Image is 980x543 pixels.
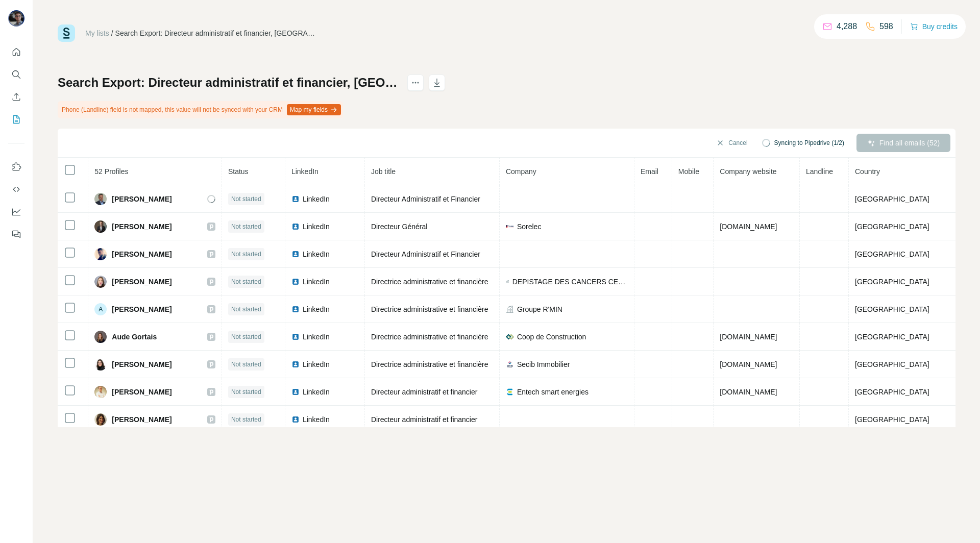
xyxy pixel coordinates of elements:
div: Phone (Landline) field is not mapped, this value will not be synced with your CRM [58,101,343,118]
img: company-logo [506,360,514,368]
span: LinkedIn [303,194,330,204]
span: LinkedIn [303,221,330,232]
span: Status [228,167,249,176]
span: [PERSON_NAME] [112,221,171,232]
span: Entech smart energies [517,387,589,397]
span: Directeur administratif et financier [371,415,478,424]
span: [PERSON_NAME] [112,387,171,397]
h1: Search Export: Directeur administratif et financier, [GEOGRAPHIC_DATA], [GEOGRAPHIC_DATA] - [DATE... [58,75,398,91]
span: Directeur administratif et financier [371,388,478,396]
span: LinkedIn [303,359,330,369]
img: Surfe Logo [58,24,75,42]
img: LinkedIn logo [291,360,300,368]
span: LinkedIn [303,249,330,259]
span: Company website [720,167,776,176]
p: 598 [879,20,893,33]
span: Syncing to Pipedrive (1/2) [774,138,844,147]
div: Search Export: Directeur administratif et financier, [GEOGRAPHIC_DATA], [GEOGRAPHIC_DATA] - [DATE... [115,28,320,38]
span: Not started [231,332,261,341]
img: company-logo [506,333,514,341]
img: LinkedIn logo [291,223,300,231]
button: Search [8,65,24,84]
span: Groupe R'MIN [517,304,562,314]
span: Not started [231,194,261,204]
span: Directrice administrative et financière [371,305,488,313]
button: Quick start [8,43,24,61]
button: actions [407,75,424,91]
span: LinkedIn [303,414,330,425]
span: [DOMAIN_NAME] [720,360,777,368]
span: Not started [231,250,261,259]
span: [DOMAIN_NAME] [720,388,777,396]
span: [GEOGRAPHIC_DATA] [855,415,929,424]
span: [PERSON_NAME] [112,249,171,259]
img: LinkedIn logo [291,388,300,396]
span: [GEOGRAPHIC_DATA] [855,333,929,341]
button: My lists [8,110,24,129]
span: Secib Immobilier [517,359,570,369]
span: Aude Gortais [112,332,157,342]
span: Directeur Général [371,223,428,231]
img: Avatar [8,10,24,27]
span: [PERSON_NAME] [112,414,171,425]
span: Landline [806,167,833,176]
span: [DOMAIN_NAME] [720,223,777,231]
img: LinkedIn logo [291,305,300,313]
img: LinkedIn logo [291,195,300,203]
span: Email [641,167,658,176]
span: [PERSON_NAME] [112,277,171,287]
a: My lists [85,29,109,37]
span: Job title [371,167,396,176]
img: LinkedIn logo [291,333,300,341]
span: Directeur Administratif et Financier [371,195,480,203]
span: 52 Profiles [94,167,128,176]
img: LinkedIn logo [291,250,300,258]
span: Directrice administrative et financière [371,278,488,286]
button: Use Surfe on LinkedIn [8,158,24,176]
span: LinkedIn [303,332,330,342]
span: LinkedIn [291,167,318,176]
button: Dashboard [8,203,24,221]
span: Mobile [678,167,699,176]
span: Coop de Construction [517,332,586,342]
img: company-logo [506,388,514,396]
div: A [94,303,107,315]
span: [PERSON_NAME] [112,194,171,204]
span: Not started [231,387,261,397]
img: LinkedIn logo [291,415,300,424]
img: Avatar [94,276,107,288]
span: DEPISTAGE DES CANCERS CENTRE DE COORDINATION [GEOGRAPHIC_DATA] [512,277,628,287]
span: Not started [231,305,261,314]
span: [GEOGRAPHIC_DATA] [855,278,929,286]
span: [GEOGRAPHIC_DATA] [855,195,929,203]
span: [GEOGRAPHIC_DATA] [855,360,929,368]
button: Enrich CSV [8,88,24,106]
span: Directeur Administratif et Financier [371,250,480,258]
span: Not started [231,277,261,286]
img: Avatar [94,220,107,233]
span: Directrice administrative et financière [371,360,488,368]
span: [GEOGRAPHIC_DATA] [855,305,929,313]
span: Sorelec [517,221,541,232]
img: Avatar [94,386,107,398]
button: Cancel [709,134,754,152]
p: 4,288 [837,20,857,33]
span: Company [506,167,536,176]
span: Not started [231,222,261,231]
img: Avatar [94,413,107,426]
li: / [111,28,113,38]
span: LinkedIn [303,277,330,287]
img: LinkedIn logo [291,278,300,286]
img: Avatar [94,331,107,343]
span: Not started [231,360,261,369]
button: Buy credits [910,19,958,34]
img: Avatar [94,193,107,205]
span: Country [855,167,880,176]
button: Feedback [8,225,24,243]
span: [PERSON_NAME] [112,304,171,314]
button: Map my fields [287,104,341,115]
span: Not started [231,415,261,424]
span: [DOMAIN_NAME] [720,333,777,341]
span: [GEOGRAPHIC_DATA] [855,388,929,396]
span: [GEOGRAPHIC_DATA] [855,250,929,258]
